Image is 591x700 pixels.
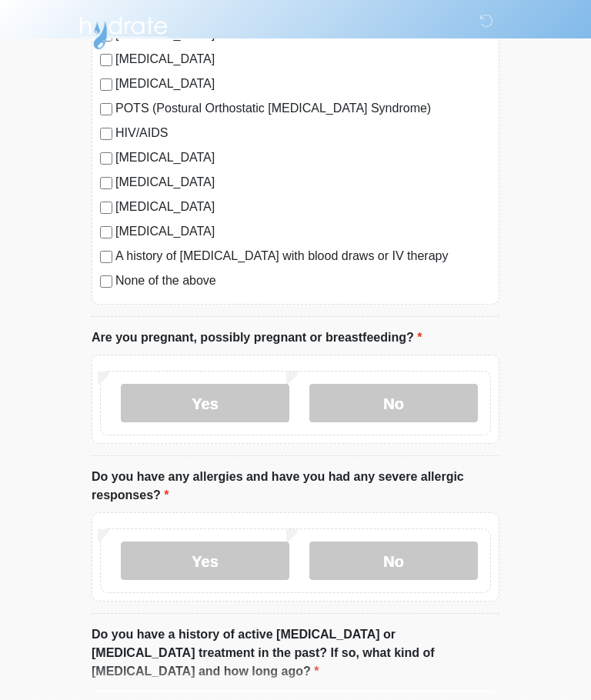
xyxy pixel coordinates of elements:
[309,542,478,581] label: No
[115,223,491,242] label: [MEDICAL_DATA]
[100,128,112,141] input: HIV/AIDS
[100,178,112,190] input: [MEDICAL_DATA]
[100,276,112,288] input: None of the above
[100,202,112,215] input: [MEDICAL_DATA]
[121,385,289,423] label: Yes
[100,79,112,92] input: [MEDICAL_DATA]
[100,153,112,165] input: [MEDICAL_DATA]
[100,227,112,239] input: [MEDICAL_DATA]
[100,104,112,116] input: POTS (Postural Orthostatic [MEDICAL_DATA] Syndrome)
[309,385,478,423] label: No
[76,12,170,51] img: Hydrate IV Bar - Arcadia Logo
[115,174,491,192] label: [MEDICAL_DATA]
[115,198,491,217] label: [MEDICAL_DATA]
[115,248,491,266] label: A history of [MEDICAL_DATA] with blood draws or IV therapy
[115,75,491,94] label: [MEDICAL_DATA]
[92,468,499,505] label: Do you have any allergies and have you had any severe allergic responses?
[92,329,422,348] label: Are you pregnant, possibly pregnant or breastfeeding?
[115,149,491,168] label: [MEDICAL_DATA]
[100,252,112,264] input: A history of [MEDICAL_DATA] with blood draws or IV therapy
[92,626,499,682] label: Do you have a history of active [MEDICAL_DATA] or [MEDICAL_DATA] treatment in the past? If so, wh...
[115,272,491,291] label: None of the above
[115,100,491,118] label: POTS (Postural Orthostatic [MEDICAL_DATA] Syndrome)
[115,125,491,143] label: HIV/AIDS
[121,542,289,581] label: Yes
